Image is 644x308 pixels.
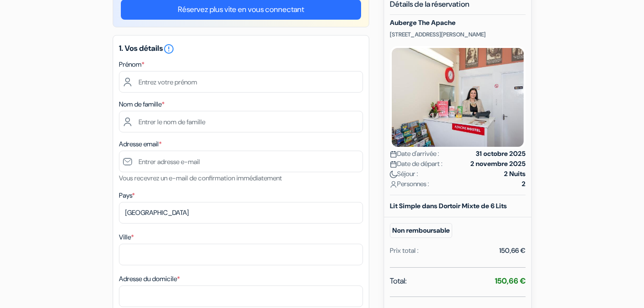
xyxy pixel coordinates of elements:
img: calendar.svg [390,161,397,168]
strong: 2 novembre 2025 [470,159,526,169]
span: Date de départ : [390,159,443,169]
div: Prix total : [390,246,419,256]
label: Adresse email [119,139,162,149]
a: error_outline [163,43,175,53]
i: error_outline [163,43,175,55]
label: Nom de famille [119,99,164,109]
small: Vous recevrez un e-mail de confirmation immédiatement [119,174,282,182]
strong: 2 [522,179,526,189]
strong: 2 Nuits [504,169,526,179]
img: user_icon.svg [390,181,397,188]
img: moon.svg [390,171,397,178]
p: [STREET_ADDRESS][PERSON_NAME] [390,31,526,38]
b: Lit Simple dans Dortoir Mixte de 6 Lits [390,201,507,210]
span: Total: [390,275,407,287]
label: Prénom [119,59,144,70]
img: calendar.svg [390,151,397,158]
span: Date d'arrivée : [390,149,439,159]
label: Pays [119,190,135,201]
h5: Auberge The Apache [390,19,526,27]
div: 150,66 € [499,246,526,256]
input: Entrer le nom de famille [119,111,363,132]
input: Entrez votre prénom [119,71,363,93]
label: Adresse du domicile [119,274,180,284]
small: Non remboursable [390,223,452,238]
span: Séjour : [390,169,418,179]
label: Ville [119,232,134,242]
strong: 150,66 € [495,276,526,286]
input: Entrer adresse e-mail [119,151,363,172]
h5: 1. Vos détails [119,43,363,55]
span: Personnes : [390,179,429,189]
strong: 31 octobre 2025 [476,149,526,159]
